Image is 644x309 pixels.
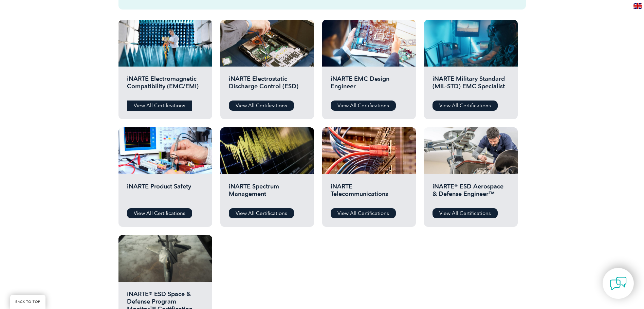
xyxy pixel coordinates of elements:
[229,101,294,111] a: View All Certifications
[433,101,498,111] a: View All Certifications
[127,75,204,95] h2: iNARTE Electromagnetic Compatibility (EMC/EMI)
[331,183,407,203] h2: iNARTE Telecommunications
[610,275,627,292] img: contact-chat.png
[331,101,396,111] a: View All Certifications
[127,183,204,203] h2: iNARTE Product Safety
[127,101,192,111] a: View All Certifications
[331,75,407,95] h2: iNARTE EMC Design Engineer
[331,208,396,218] a: View All Certifications
[433,183,509,203] h2: iNARTE® ESD Aerospace & Defense Engineer™
[633,3,642,9] img: en
[229,208,294,218] a: View All Certifications
[229,183,306,203] h2: iNARTE Spectrum Management
[10,295,45,309] a: BACK TO TOP
[127,208,192,218] a: View All Certifications
[433,75,509,95] h2: iNARTE Military Standard (MIL-STD) EMC Specialist
[433,208,498,218] a: View All Certifications
[229,75,306,95] h2: iNARTE Electrostatic Discharge Control (ESD)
